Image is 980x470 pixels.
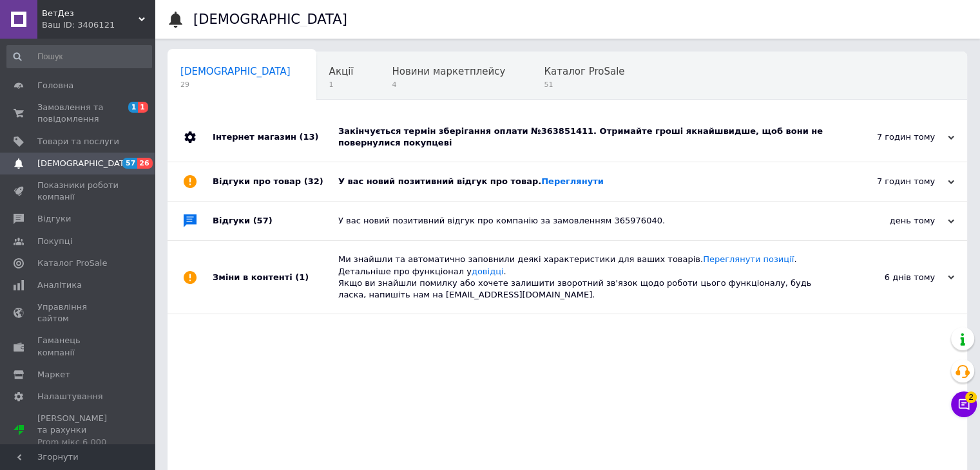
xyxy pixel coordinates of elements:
div: Закінчується термін зберігання оплати №363851411. Отримайте гроші якнайшвидше, щоб вони не поверн... [338,126,825,149]
button: Чат з покупцем2 [951,391,977,417]
span: Гаманець компанії [37,335,119,358]
span: Каталог ProSale [37,258,107,269]
span: Акції [329,66,354,77]
div: 7 годин тому [825,131,954,143]
div: день тому [825,215,954,227]
span: Відгуки [37,213,71,225]
span: 4 [392,80,505,89]
div: Відгуки про товар [213,162,338,201]
span: [PERSON_NAME] та рахунки [37,413,119,448]
div: Відгуки [213,202,338,240]
span: (32) [304,176,323,186]
div: Ваш ID: 3406121 [42,19,155,31]
span: [DEMOGRAPHIC_DATA] [37,158,133,169]
span: [DEMOGRAPHIC_DATA] [180,66,291,77]
span: Показники роботи компанії [37,180,119,203]
span: Новини маркетплейсу [392,66,505,77]
span: 1 [329,80,354,89]
span: Каталог ProSale [544,66,624,77]
a: Переглянути [541,176,604,186]
span: (57) [253,216,273,225]
span: 1 [138,102,148,113]
span: (13) [299,132,318,142]
span: (1) [295,272,309,282]
span: ВетДез [42,8,139,19]
span: 2 [965,391,977,403]
span: 29 [180,80,291,89]
h1: [DEMOGRAPHIC_DATA] [193,12,347,27]
div: Prom мікс 6 000 [37,437,119,448]
span: Маркет [37,369,70,381]
input: Пошук [6,45,152,68]
a: Переглянути позиції [703,254,794,264]
span: Налаштування [37,391,103,402]
div: 7 годин тому [825,176,954,187]
span: Замовлення та повідомлення [37,102,119,125]
div: 6 днів тому [825,272,954,283]
span: 1 [128,102,139,113]
span: 51 [544,80,624,89]
span: Головна [37,80,73,91]
div: Інтернет магазин [213,113,338,162]
span: Управління сайтом [37,301,119,324]
div: У вас новий позитивний відгук про товар. [338,176,825,187]
span: Покупці [37,236,72,247]
div: Зміни в контенті [213,241,338,314]
span: 57 [122,158,137,169]
span: Аналітика [37,279,82,291]
div: У вас новий позитивний відгук про компанію за замовленням 365976040. [338,215,825,227]
a: довідці [472,267,504,276]
span: Товари та послуги [37,136,119,147]
span: 26 [137,158,152,169]
div: Ми знайшли та автоматично заповнили деякі характеристики для ваших товарів. . Детальніше про функ... [338,254,825,301]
